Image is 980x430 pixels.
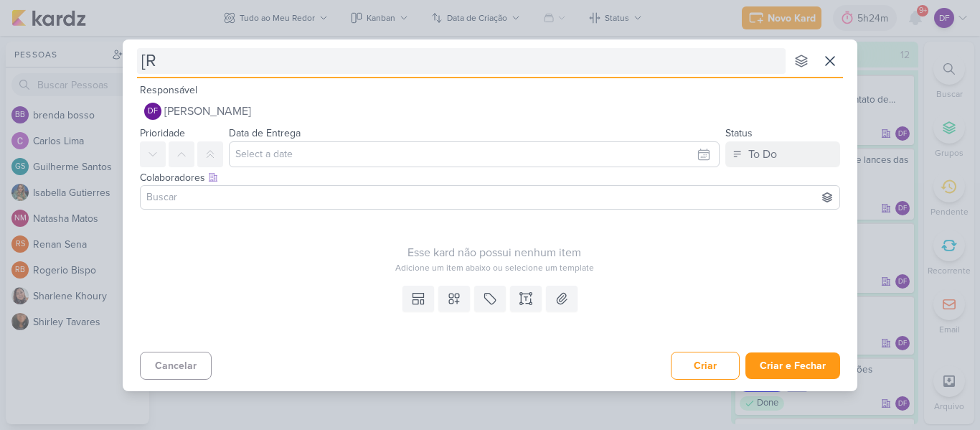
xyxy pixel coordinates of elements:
label: Responsável [140,84,197,96]
span: [PERSON_NAME] [164,103,251,120]
label: Data de Entrega [229,127,301,139]
div: Diego Freitas [144,103,161,120]
div: To Do [748,146,777,163]
label: Prioridade [140,127,185,139]
button: DF [PERSON_NAME] [140,98,840,124]
label: Status [725,127,753,139]
input: Buscar [143,189,837,206]
div: Esse kard não possui nenhum item [140,244,849,261]
button: Criar [671,352,740,380]
input: Select a date [229,141,720,167]
input: Kard Sem Título [137,48,786,74]
button: Cancelar [140,352,212,380]
p: DF [148,108,158,116]
button: Criar e Fechar [745,352,840,379]
button: To Do [725,141,840,167]
div: Adicione um item abaixo ou selecione um template [140,261,849,274]
div: Colaboradores [140,170,840,185]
